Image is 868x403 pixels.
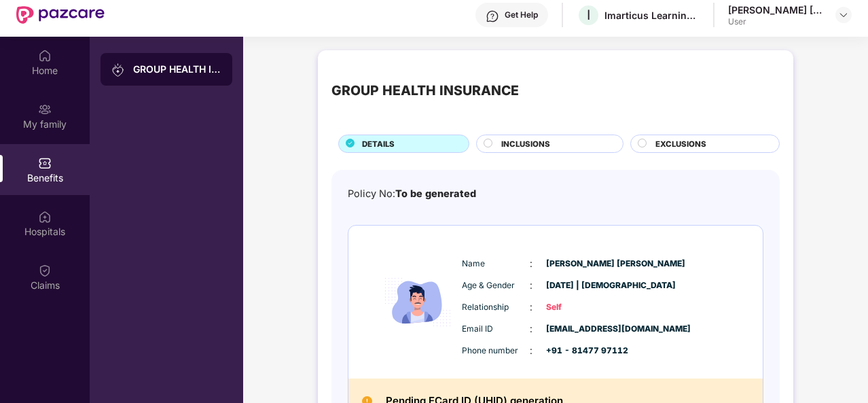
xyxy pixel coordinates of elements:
[486,10,499,23] img: svg+xml;base64,PHN2ZyBpZD0iSGVscC0zMngzMiIgeG1sbnM9Imh0dHA6Ly93d3cudzMub3JnLzIwMDAvc3ZnIiB3aWR0aD...
[530,278,532,293] span: :
[111,63,125,77] img: svg+xml;base64,PHN2ZyB3aWR0aD0iMjAiIGhlaWdodD0iMjAiIHZpZXdCb3g9IjAgMCAyMCAyMCIgZmlsbD0ibm9uZSIgeG...
[38,103,52,116] img: svg+xml;base64,PHN2ZyB3aWR0aD0iMjAiIGhlaWdodD0iMjAiIHZpZXdCb3g9IjAgMCAyMCAyMCIgZmlsbD0ibm9uZSIgeG...
[587,7,590,23] span: I
[546,258,614,270] span: [PERSON_NAME] [PERSON_NAME]
[728,3,823,16] div: [PERSON_NAME] [PERSON_NAME]
[377,246,458,358] img: icon
[546,345,614,357] span: +91 - 81477 97112
[38,264,52,277] img: svg+xml;base64,PHN2ZyBpZD0iQ2xhaW0iIHhtbG5zPSJodHRwOi8vd3d3LnczLm9yZy8yMDAwL3N2ZyIgd2lkdGg9IjIwIi...
[38,156,52,170] img: svg+xml;base64,PHN2ZyBpZD0iQmVuZWZpdHMiIHhtbG5zPSJodHRwOi8vd3d3LnczLm9yZy8yMDAwL3N2ZyIgd2lkdGg9Ij...
[505,10,538,20] div: Get Help
[362,138,395,150] span: DETAILS
[546,323,614,336] span: [EMAIL_ADDRESS][DOMAIN_NAME]
[462,345,530,357] span: Phone number
[331,80,519,101] div: GROUP HEALTH INSURANCE
[530,300,532,315] span: :
[395,188,476,199] span: To be generated
[462,323,530,336] span: Email ID
[133,63,221,76] div: GROUP HEALTH INSURANCE
[604,9,700,22] div: Imarticus Learning Private Limited
[501,138,550,150] span: INCLUSIONS
[838,10,849,20] img: svg+xml;base64,PHN2ZyBpZD0iRHJvcGRvd24tMzJ4MzIiIHhtbG5zPSJodHRwOi8vd3d3LnczLm9yZy8yMDAwL3N2ZyIgd2...
[38,210,52,224] img: svg+xml;base64,PHN2ZyBpZD0iSG9zcGl0YWxzIiB4bWxucz0iaHR0cDovL3d3dy53My5vcmcvMjAwMC9zdmciIHdpZHRoPS...
[16,6,105,24] img: New Pazcare Logo
[655,138,706,150] span: EXCLUSIONS
[530,343,532,358] span: :
[530,321,532,336] span: :
[728,16,823,27] div: User
[546,279,614,292] span: [DATE] | [DEMOGRAPHIC_DATA]
[462,301,530,314] span: Relationship
[530,256,532,271] span: :
[462,279,530,292] span: Age & Gender
[462,258,530,270] span: Name
[348,186,476,202] div: Policy No:
[546,301,614,314] span: Self
[38,49,52,63] img: svg+xml;base64,PHN2ZyBpZD0iSG9tZSIgeG1sbnM9Imh0dHA6Ly93d3cudzMub3JnLzIwMDAvc3ZnIiB3aWR0aD0iMjAiIG...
